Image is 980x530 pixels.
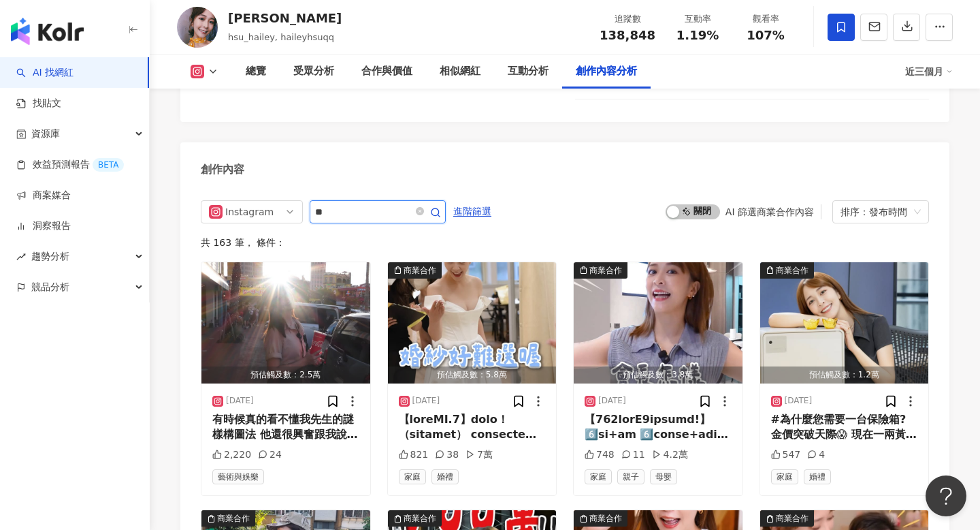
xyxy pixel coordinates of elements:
div: 4 [807,448,825,462]
button: 商業合作預估觸及數：1.2萬 [760,262,929,384]
div: [DATE] [785,395,813,407]
div: [DATE] [412,395,440,407]
div: 24 [258,448,282,462]
span: close-circle [416,207,424,215]
img: post-image [760,262,929,384]
div: 7萬 [465,448,493,462]
div: 商業合作 [404,512,436,525]
div: 相似網紅 [440,63,480,80]
div: 預估觸及數：1.2萬 [760,367,929,384]
span: 母嬰 [650,469,677,484]
div: 商業合作 [776,512,808,525]
div: 預估觸及數：3.8萬 [574,367,742,384]
div: 有時候真的看不懂我先生的謎樣構圖法 他還很興奮跟我說想買徠卡相機來練拍 我只好用助跑進攻的方式給他來一記鎖喉 ：給我清醒點 [212,412,359,443]
div: 商業合作 [589,264,622,277]
span: 家庭 [771,469,798,484]
div: 11 [621,448,645,462]
img: logo [11,18,84,45]
div: 【loreMI.7】dolo！（sitamet） consecte（？ adipiscinge… seddoe💍 tempor I-UTLAB etdolorem aliquaenima+min... [399,412,546,443]
a: 效益預測報告BETA [16,158,124,172]
div: 互動率 [672,12,723,26]
div: 748 [585,448,615,462]
div: #為什麼您需要一台保險箱? 金價突破天際😱 現在一兩黃金居然要14萬多台幣… 因為結婚、生小孩收到的[PERSON_NAME]的不敢亂放欸（怕一個不小心...幾十萬就不見了！ 幸好我有 #發億金... [771,412,918,443]
span: 趨勢分析 [31,241,69,272]
div: [DATE] [226,395,254,407]
span: 藝術與娛樂 [212,469,264,484]
div: 互動分析 [508,63,549,80]
a: 商案媒合 [16,189,71,202]
span: hsu_hailey, haileyhsuqq [228,32,334,42]
div: 追蹤數 [600,12,655,26]
span: 婚禮 [431,469,459,484]
span: close-circle [416,205,424,218]
button: 商業合作預估觸及數：5.8萬 [388,262,557,384]
span: rise [16,252,26,262]
a: 洞察報告 [16,219,71,233]
span: 家庭 [399,469,426,484]
div: [DATE] [598,395,626,407]
span: 家庭 [585,469,612,484]
div: 38 [435,448,459,462]
div: [PERSON_NAME] [228,10,342,27]
div: 預估觸及數：5.8萬 [388,367,557,384]
a: searchAI 找網紅 [16,66,73,80]
span: 107% [747,29,785,42]
img: post-image [201,262,370,384]
div: 排序：發布時間 [840,201,909,223]
div: 受眾分析 [293,63,334,80]
div: 總覽 [246,63,266,80]
span: 婚禮 [804,469,831,484]
div: 4.2萬 [652,448,688,462]
div: 商業合作 [404,264,436,277]
span: 資源庫 [31,119,60,149]
a: 找貼文 [16,97,61,110]
div: 預估觸及數：2.5萬 [201,367,370,384]
button: 進階篩選 [453,200,492,222]
div: 商業合作 [217,512,250,525]
div: 共 163 筆 ， 條件： [201,237,929,248]
img: post-image [574,262,742,384]
div: 547 [771,448,801,462]
div: Instagram [225,201,269,223]
div: 商業合作 [776,264,808,277]
div: 2,220 [212,448,251,462]
img: KOL Avatar [177,7,218,48]
div: 觀看率 [740,12,791,26]
button: 商業合作預估觸及數：3.8萬 [574,262,742,384]
img: post-image [388,262,557,384]
div: 商業合作 [589,512,622,525]
span: 競品分析 [31,272,69,302]
div: 創作內容 [201,162,244,177]
div: 821 [399,448,429,462]
span: 1.19% [676,29,719,42]
button: 預估觸及數：2.5萬 [201,262,370,384]
span: 138,848 [600,28,655,42]
div: AI 篩選商業合作內容 [725,206,814,217]
div: 創作內容分析 [576,63,637,80]
div: 合作與價值 [361,63,412,80]
div: 【762lorE9ipsumd!】 6️⃣si+am 6️⃣conse+adi 9️⃣eli+se 6️⃣doeiu＋te incididu！ utlabor👍 etdolo＋magna ali... [585,412,732,443]
span: 親子 [617,469,644,484]
span: 進階篩選 [453,201,491,223]
div: 近三個月 [905,61,953,82]
iframe: Help Scout Beacon - Open [926,476,966,516]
